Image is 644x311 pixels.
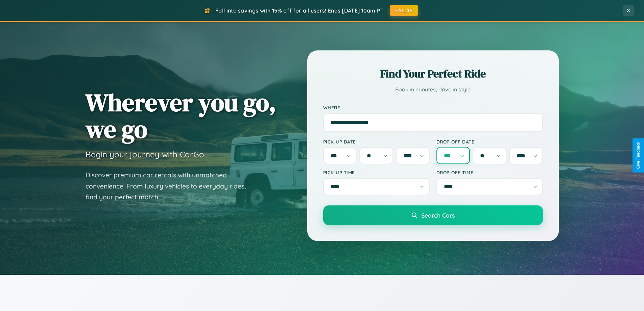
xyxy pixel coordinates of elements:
span: Search Cars [421,212,455,219]
h3: Begin your journey with CarGo [86,149,204,159]
div: Give Feedback [636,142,641,169]
span: Fall into savings with 15% off for all users! Ends [DATE] 10am PT. [215,7,385,14]
label: Pick-up Date [323,139,430,145]
button: FALL15 [390,5,418,16]
p: Book in minutes, drive in style [323,85,543,94]
button: Search Cars [323,205,543,225]
label: Where [323,105,543,110]
label: Drop-off Date [436,139,543,145]
h1: Wherever you go, we go [86,89,276,142]
label: Drop-off Time [436,170,543,175]
label: Pick-up Time [323,170,430,175]
p: Discover premium car rentals with unmatched convenience. From luxury vehicles to everyday rides, ... [86,170,255,203]
h2: Find Your Perfect Ride [323,66,543,81]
